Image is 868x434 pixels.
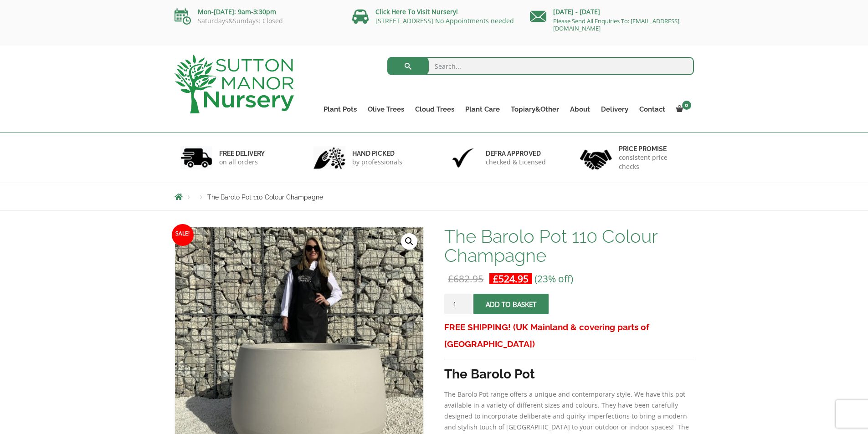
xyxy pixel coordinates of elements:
p: consistent price checks [619,153,688,171]
img: 4.jpg [580,144,612,172]
span: £ [448,272,453,285]
a: Plant Pots [318,103,362,116]
a: Plant Care [460,103,505,116]
a: [STREET_ADDRESS] No Appointments needed [375,16,514,25]
p: Mon-[DATE]: 9am-3:30pm [175,6,339,17]
h6: hand picked [352,149,402,158]
h6: FREE DELIVERY [219,149,265,158]
p: on all orders [219,158,265,167]
a: Please Send All Enquiries To: [EMAIL_ADDRESS][DOMAIN_NAME] [553,17,679,32]
p: Saturdays&Sundays: Closed [175,17,339,25]
img: logo [175,55,294,113]
a: Topiary&Other [505,103,565,116]
button: Add to basket [473,294,549,314]
p: checked & Licensed [486,158,546,167]
img: 2.jpg [313,146,345,169]
bdi: 524.95 [493,272,529,285]
span: The Barolo Pot 110 Colour Champagne [207,194,323,201]
img: 1.jpg [180,146,212,169]
input: Product quantity [444,294,472,314]
bdi: 682.95 [448,272,483,285]
h1: The Barolo Pot 110 Colour Champagne [444,227,693,265]
input: Search... [387,57,694,75]
nav: Breadcrumbs [175,193,694,200]
strong: The Barolo Pot [444,367,535,382]
span: 0 [682,101,691,110]
a: Delivery [596,103,634,116]
a: View full-screen image gallery [401,233,417,250]
h6: Defra approved [486,149,546,158]
p: [DATE] - [DATE] [530,6,694,17]
a: Click Here To Visit Nursery! [375,7,458,16]
p: by professionals [352,158,402,167]
img: 3.jpg [447,146,479,169]
a: Olive Trees [362,103,410,116]
a: 0 [671,103,694,116]
span: £ [493,272,498,285]
a: About [565,103,596,116]
span: (23% off) [534,272,573,285]
a: Cloud Trees [410,103,460,116]
a: Contact [634,103,671,116]
h6: Price promise [619,145,688,153]
h3: FREE SHIPPING! (UK Mainland & covering parts of [GEOGRAPHIC_DATA]) [444,319,693,352]
span: Sale! [172,224,194,246]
